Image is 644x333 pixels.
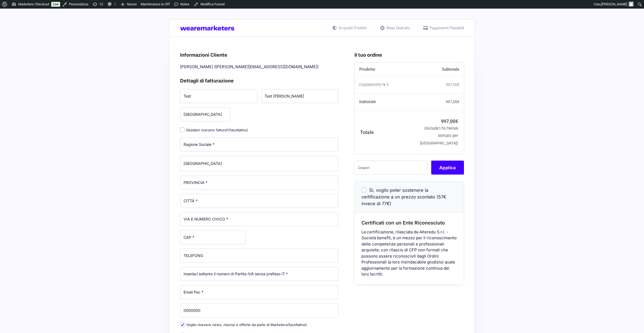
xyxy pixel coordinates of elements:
[180,285,338,299] input: Email Pec *
[180,89,257,103] input: Nome *
[228,128,248,132] span: (facoltativo)
[354,77,418,93] td: CopyMastery ³
[441,118,458,124] bdi: 997,00
[261,89,338,103] input: Cognome *
[180,77,338,84] h3: Dettagli di fatturazione
[178,63,340,71] div: [PERSON_NAME] ( [PERSON_NAME][EMAIL_ADDRESS][DOMAIN_NAME] )
[428,25,464,31] span: Pagamenti Flessibili
[457,82,459,87] span: €
[446,100,459,104] bdi: 997,00
[450,126,452,131] span: €
[180,249,338,263] input: TELEFONO
[180,128,248,132] label: Desideri ricevere fattura?
[180,230,246,244] input: CAP *
[354,51,464,59] h3: Il tuo ordine
[180,303,338,317] input: Codice Destinatario *
[287,323,307,327] span: (facoltativo)
[180,212,338,226] input: VIA E NUMERO CIVICO *
[601,2,627,6] span: [PERSON_NAME]
[180,323,307,327] label: Voglio ricevere news, risorse e offerte da parte di Marketers
[455,118,458,124] span: €
[361,187,446,206] span: Sì, voglio poter sostenere la certificazione a un prezzo scontato (57€ invece di 77€)
[361,229,457,277] p: La certificazione, rilasciata da Alteredu S.r.l. - Società benefit, è un mezzo per il riconoscime...
[439,126,452,131] span: 179,79
[354,93,418,111] th: Subtotale
[361,187,366,192] input: Sì, voglio poter sostenere la certificazione a un prezzo scontato (57€ invece di 77€)
[180,322,185,327] input: Voglio ricevere news, risorse e offerte da parte di Marketers(facoltativo)
[354,110,418,154] th: Totale
[180,194,338,208] input: CITTÀ *
[180,267,338,281] input: Inserisci soltanto il numero di Partita IVA senza prefisso IT *
[383,82,389,88] strong: × 1
[431,161,464,175] button: Applica
[180,127,185,132] input: Desideri ricevere fattura?(facoltativo)
[180,176,338,190] input: PROVINCIA *
[385,25,410,31] span: Reso Gratuito
[180,51,338,59] h3: Informazioni Cliente
[420,126,458,145] small: (include IVA stimato per [GEOGRAPHIC_DATA])
[51,2,60,7] a: Live
[361,220,445,226] span: Certificati con un Ente Riconosciuto
[457,100,459,104] span: €
[337,25,367,31] span: Acquisti Protetti
[180,137,338,151] input: Ragione Sociale *
[354,161,427,175] input: Coupon
[354,63,418,77] th: Prodotto
[446,82,459,87] bdi: 997,00
[417,63,464,77] th: Subtotale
